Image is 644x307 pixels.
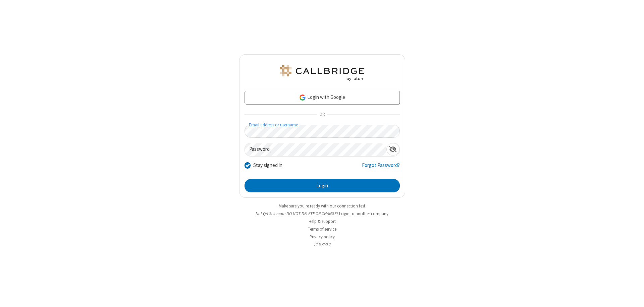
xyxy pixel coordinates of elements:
img: google-icon.png [299,94,306,101]
a: Forgot Password? [362,162,400,174]
input: Email address or username [245,125,400,138]
a: Help & support [309,219,336,224]
li: Not QA Selenium DO NOT DELETE OR CHANGE? [239,210,405,217]
button: Login to another company [339,210,388,217]
input: Password [245,143,386,156]
img: QA Selenium DO NOT DELETE OR CHANGE [278,65,366,81]
label: Stay signed in [253,162,282,169]
button: Login [245,179,400,192]
a: Privacy policy [310,234,335,240]
a: Login with Google [245,91,400,104]
a: Make sure you're ready with our connection test [279,203,365,209]
span: OR [317,110,327,119]
div: Show password [386,143,399,156]
li: v2.6.350.2 [239,241,405,248]
a: Terms of service [308,226,336,232]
